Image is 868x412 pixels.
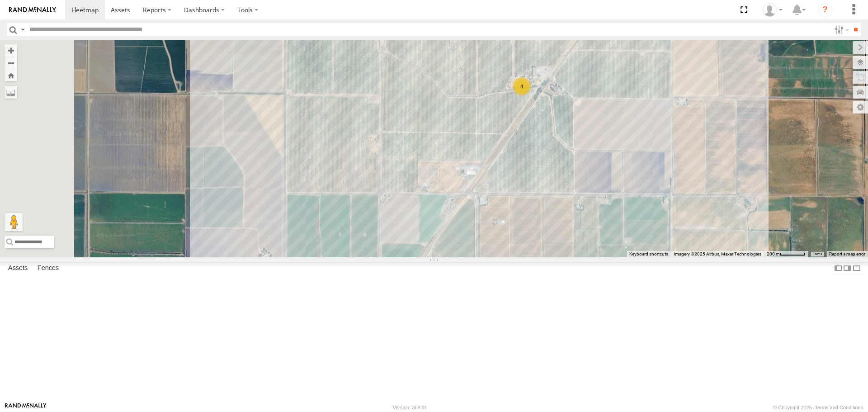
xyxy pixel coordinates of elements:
label: Search Filter Options [831,23,850,36]
button: Drag Pegman onto the map to open Street View [5,213,23,231]
label: Fences [33,262,63,275]
button: Keyboard shortcuts [629,251,668,257]
div: David Lowrie [759,3,786,17]
label: Dock Summary Table to the Right [843,262,852,275]
label: Hide Summary Table [852,262,861,275]
span: 200 m [767,251,780,256]
div: Version: 308.01 [393,405,427,410]
a: Visit our Website [5,403,47,412]
button: Zoom Home [5,69,17,81]
div: 4 [513,77,531,95]
label: Search Query [19,23,26,36]
label: Assets [4,262,32,275]
button: Zoom out [5,57,17,69]
a: Terms and Conditions [815,405,863,410]
a: Report a map error [829,251,865,256]
button: Map Scale: 200 m per 53 pixels [764,251,808,257]
span: Imagery ©2025 Airbus, Maxar Technologies [674,251,761,256]
label: Measure [5,86,17,99]
div: © Copyright 2025 - [773,405,863,410]
a: Terms (opens in new tab) [813,252,822,256]
button: Zoom in [5,44,17,57]
label: Dock Summary Table to the Left [834,262,843,275]
img: rand-logo.svg [9,7,56,13]
i: ? [818,3,832,17]
label: Map Settings [853,101,868,114]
